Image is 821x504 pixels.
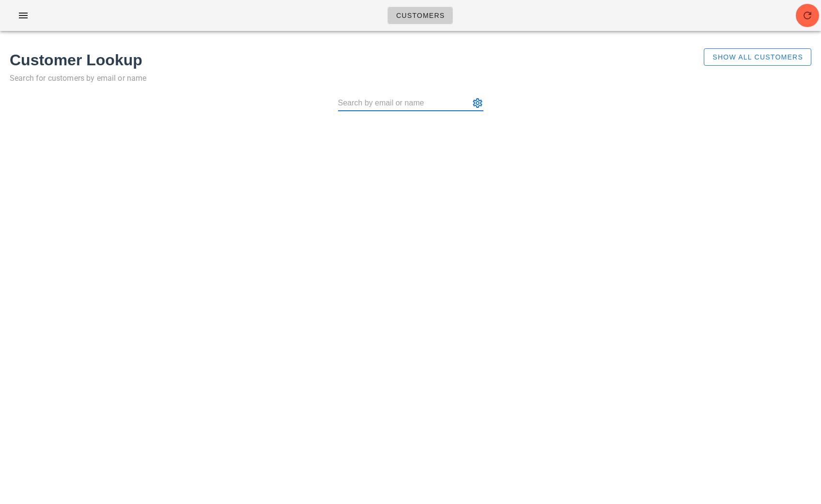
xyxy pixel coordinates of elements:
[10,48,676,72] h1: Customer Lookup
[704,48,811,66] button: Show All Customers
[10,72,676,85] p: Search for customers by email or name
[712,53,803,61] span: Show All Customers
[387,7,453,24] a: Customers
[472,97,483,109] button: appended action
[338,95,470,111] input: Search by email or name
[396,12,445,19] span: Customers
